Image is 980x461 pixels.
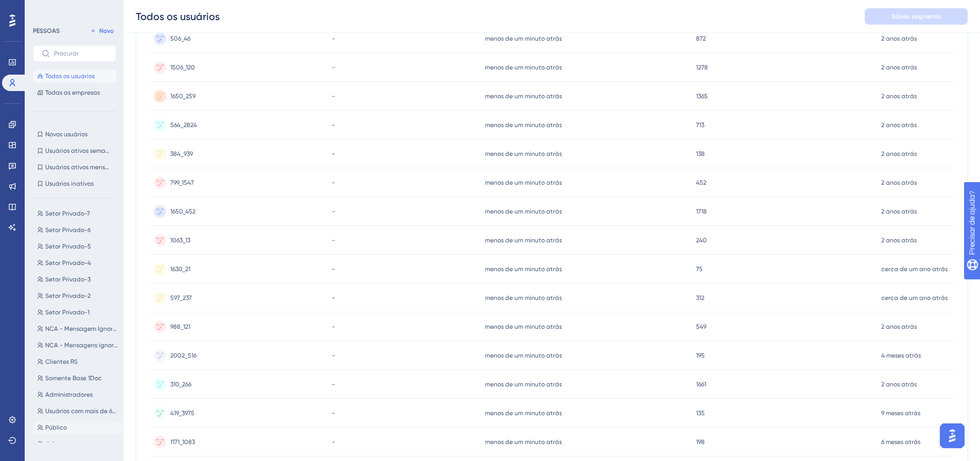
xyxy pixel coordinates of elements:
font: 1278 [696,64,708,71]
font: - [332,323,335,330]
font: menos de um minuto atrás [485,237,562,244]
button: Setor Privado-4 [33,257,122,269]
font: cerca de um ano atrás [881,265,948,273]
font: 310_266 [170,381,191,388]
font: - [332,208,335,215]
font: 2 anos atrás [881,93,917,100]
button: Somente Base 1Doc [33,372,122,384]
font: Setor Privado-7 [45,210,90,217]
font: Todas as empresas [45,89,100,96]
font: Clientes RS [45,358,78,365]
font: Setor Privado-1 [45,309,90,316]
font: 195 [696,352,705,359]
font: Julgamento [45,440,81,448]
font: - [332,294,335,302]
font: 1650_259 [170,93,195,100]
font: 2 anos atrás [881,208,917,215]
font: menos de um minuto atrás [485,323,562,330]
font: - [332,93,335,100]
button: Julgamento [33,438,122,450]
font: menos de um minuto atrás [485,93,562,100]
font: Todos os usuários [45,73,95,80]
button: Novo [87,25,116,37]
font: menos de um minuto atrás [485,294,562,302]
button: Setor Privado-5 [33,240,122,253]
font: 75 [696,265,703,273]
font: Usuários com mais de 60 dias [45,407,130,415]
font: 988_121 [170,323,190,330]
font: menos de um minuto atrás [485,410,562,417]
font: menos de um minuto atrás [485,64,562,71]
font: Público [45,424,67,431]
button: Todos os usuários [33,70,116,82]
font: 1650_452 [170,208,195,215]
font: - [332,64,335,71]
font: Precisar de ajuda? [24,5,88,12]
font: menos de um minuto atrás [485,265,562,273]
button: Usuários ativos semanais [33,145,116,157]
font: menos de um minuto atrás [485,208,562,215]
font: menos de um minuto atrás [485,381,562,388]
font: Usuários ativos semanais [45,147,117,154]
button: Clientes RS [33,356,122,368]
button: Setor Privado-6 [33,224,122,236]
font: 1718 [696,208,707,215]
font: 1661 [696,381,706,388]
font: 872 [696,35,706,42]
font: 713 [696,121,704,129]
font: 1365 [696,93,708,100]
font: 312 [696,294,704,302]
font: 135 [696,410,705,417]
font: Setor Privado-5 [45,243,91,250]
font: Todos os usuários [136,10,220,23]
font: menos de um minuto atrás [485,352,562,359]
font: 452 [696,179,706,186]
font: - [332,35,335,42]
font: 2 anos atrás [881,150,917,157]
font: NCA - Mensagem Ignorada 2.0 [45,325,135,332]
button: Administradores [33,388,122,401]
font: 597_237 [170,294,192,302]
button: Setor Privado-1 [33,306,122,318]
font: - [332,265,335,273]
font: 799_1547 [170,179,194,186]
button: Usuários ativos mensais [33,161,116,173]
font: 2 anos atrás [881,121,917,129]
button: Novos usuários [33,128,116,140]
font: 2 anos atrás [881,35,917,42]
font: Usuários ativos mensais [45,164,113,171]
font: 2 anos atrás [881,237,917,244]
font: 1506_120 [170,64,195,71]
iframe: Iniciador do Assistente de IA do UserGuiding [937,420,968,451]
font: 138 [696,150,705,157]
font: - [332,381,335,388]
font: 2 anos atrás [881,381,917,388]
font: 1063_13 [170,237,190,244]
font: 2 anos atrás [881,179,917,186]
font: 384_939 [170,150,193,157]
button: Usuários inativos [33,178,116,190]
font: Setor Privado-6 [45,226,91,234]
font: - [332,150,335,157]
font: - [332,179,335,186]
font: 2002_516 [170,352,197,359]
font: Administradores [45,391,93,398]
font: 2 anos atrás [881,64,917,71]
font: 564_2824 [170,121,197,129]
font: 198 [696,438,705,446]
button: Setor Privado-3 [33,273,122,286]
button: Todas as empresas [33,86,116,99]
font: menos de um minuto atrás [485,35,562,42]
input: Procurar [54,50,108,57]
button: NCA - Mensagens ignoradas [33,339,122,351]
button: NCA - Mensagem Ignorada 2.0 [33,323,122,335]
font: 240 [696,237,707,244]
font: menos de um minuto atrás [485,179,562,186]
font: cerca de um ano atrás [881,294,948,302]
font: 419_3975 [170,410,194,417]
button: Setor Privado-7 [33,207,122,220]
font: - [332,237,335,244]
font: Usuários inativos [45,180,94,187]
